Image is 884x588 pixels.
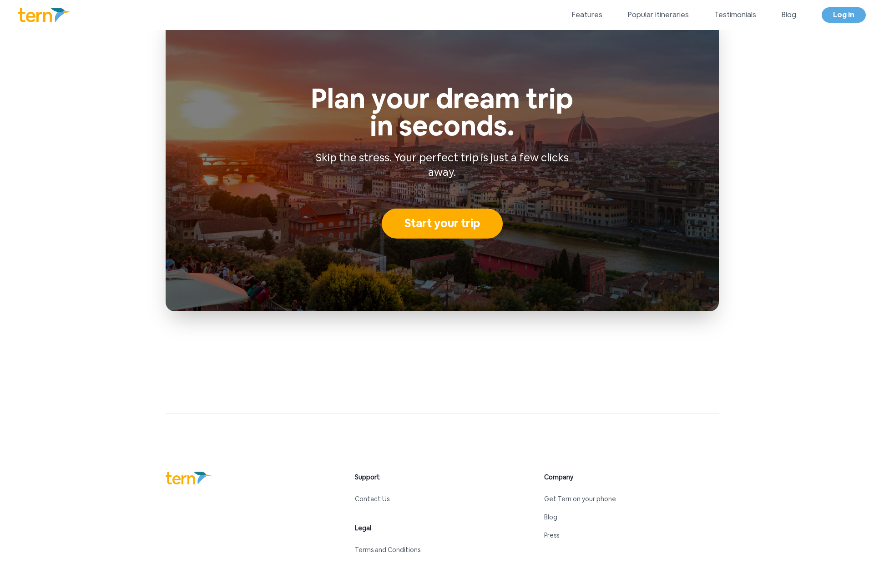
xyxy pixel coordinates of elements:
[544,472,624,483] h3: Company
[544,531,559,539] a: Press
[382,209,503,239] button: Start your trip
[782,10,796,20] a: Blog
[833,10,854,20] span: Log in
[544,513,557,521] a: Blog
[572,10,602,20] a: Features
[714,10,756,20] a: Testimonials
[355,523,435,533] h3: Legal
[166,472,212,484] img: Tern
[355,472,435,483] h3: Support
[628,10,689,20] a: Popular itineraries
[822,7,866,23] a: Log in
[544,495,616,503] a: Get Tern on your phone
[289,85,595,140] h2: Plan your dream trip in seconds.
[355,495,389,503] a: Contact Us
[355,546,420,554] a: Terms and Conditions
[18,8,71,22] img: Logo
[311,150,573,179] p: Skip the stress. Your perfect trip is just a few clicks away.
